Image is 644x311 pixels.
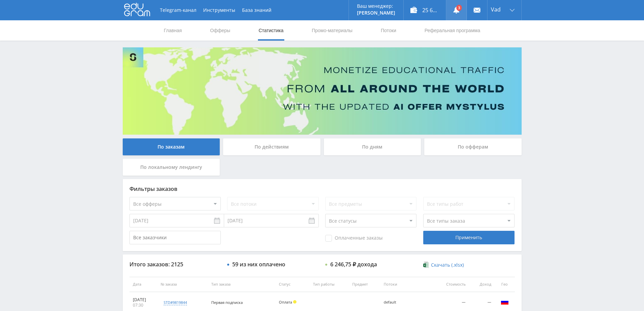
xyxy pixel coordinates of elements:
div: По локальному лендингу [123,159,220,176]
p: Ваш менеджер: [357,3,395,9]
p: [PERSON_NAME] [357,10,395,16]
div: Применить [423,231,515,244]
input: Все заказчики [129,231,221,244]
div: Фильтры заказов [129,186,515,192]
a: Промо-материалы [311,20,353,41]
span: Оплаченные заказы [325,235,383,242]
img: Banner [123,47,522,135]
div: По действиям [223,138,320,155]
a: Главная [163,20,183,41]
a: Офферы [210,20,231,41]
div: По заказам [123,138,220,155]
a: Статистика [258,20,284,41]
a: Реферальная программа [424,20,481,41]
div: По дням [324,138,421,155]
div: По офферам [424,138,522,155]
a: Потоки [380,20,397,41]
span: Vad [491,7,501,12]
